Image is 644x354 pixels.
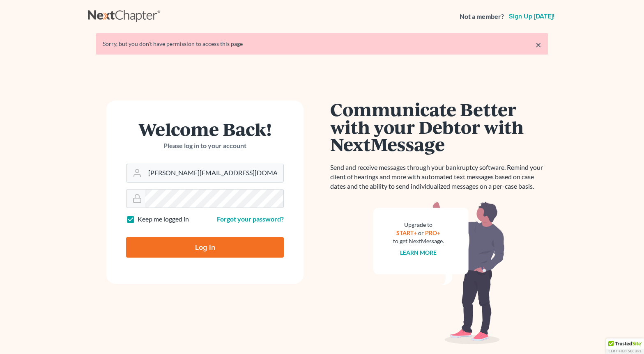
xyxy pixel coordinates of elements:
img: nextmessage_bg-59042aed3d76b12b5cd301f8e5b87938c9018125f34e5fa2b7a6b67550977c72.svg [373,201,505,345]
h1: Welcome Back! [126,120,284,138]
div: to get NextMessage. [393,237,444,245]
a: Learn more [400,249,437,256]
p: Send and receive messages through your bankruptcy software. Remind your client of hearings and mo... [330,163,548,191]
h1: Communicate Better with your Debtor with NextMessage [330,100,548,153]
span: or [419,229,424,236]
div: TrustedSite Certified [606,338,644,354]
input: Log In [126,237,284,258]
a: Forgot your password? [217,215,284,223]
label: Keep me logged in [138,215,189,224]
a: PRO+ [425,229,441,236]
div: Upgrade to [393,221,444,229]
a: START+ [397,229,417,236]
a: × [536,40,541,50]
p: Please log in to your account [126,141,284,151]
a: Sign up [DATE]! [507,13,556,20]
strong: Not a member? [460,12,504,21]
div: Sorry, but you don't have permission to access this page [103,40,541,48]
input: Email Address [145,164,283,182]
